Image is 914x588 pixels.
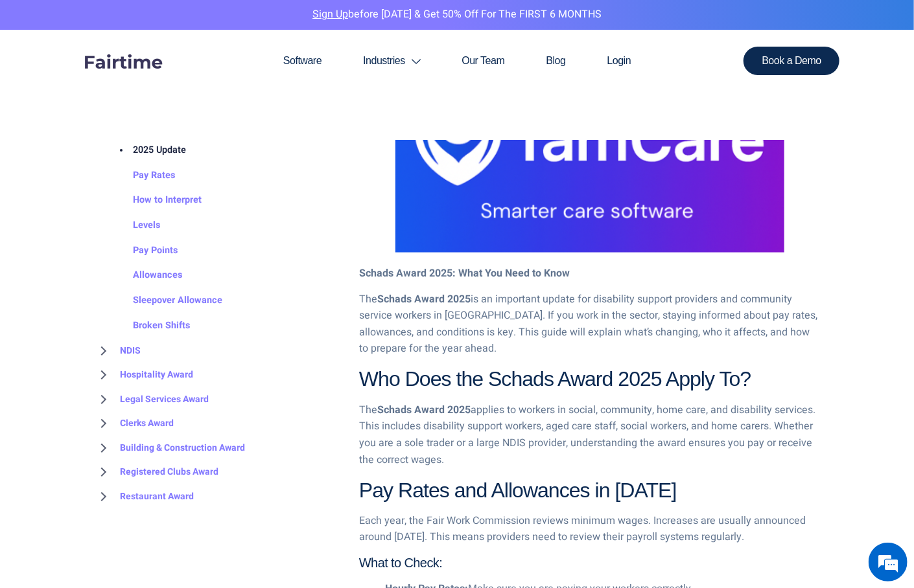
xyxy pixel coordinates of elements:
[107,238,178,263] a: Pay Points
[359,513,820,546] p: Each year, the Fair Work Commission reviews minimum wages. Increases are usually announced around...
[107,313,190,338] a: Broken Shifts
[395,58,784,253] img: tamcare smarter care software
[107,263,182,288] a: Allowances
[107,212,160,238] a: Levels
[94,61,340,508] div: BROWSE TOPICS
[359,367,820,391] h3: Who Does the Schads Award 2025 Apply To?
[359,291,820,357] p: The is an important update for disability support providers and community service workers in [GEO...
[94,435,245,460] a: Building & Construction Award
[744,47,839,75] a: Book a Demo
[526,30,587,92] a: Blog
[312,6,348,22] a: Sign Up
[67,73,218,89] div: Chat with us now
[94,387,209,411] a: Legal Services Award
[377,402,471,418] strong: Schads Award 2025
[6,354,247,399] textarea: Type your message and hit 'Enter'
[587,30,652,92] a: Login
[441,30,525,92] a: Our Team
[762,56,821,66] span: Book a Demo
[359,402,820,468] p: The applies to workers in social, community, home care, and disability services. This includes di...
[94,362,193,387] a: Hospitality Award
[94,484,194,508] a: Restaurant Award
[94,88,340,508] nav: BROWSE TOPICS
[213,6,244,38] div: Minimize live chat window
[107,137,186,163] a: 2025 Update
[359,556,820,571] h4: What to Check:
[10,6,904,23] p: before [DATE] & Get 50% Off for the FIRST 6 MONTHS
[94,459,218,484] a: Registered Clubs Award
[359,478,820,503] h3: Pay Rates and Allowances in [DATE]
[107,163,175,188] a: Pay Rates
[75,163,179,294] span: We're online!
[107,188,202,213] a: How to Interpret
[377,291,471,307] strong: Schads Award 2025
[94,411,174,435] a: Clerks Award
[94,338,141,363] a: NDIS
[107,288,222,313] a: Sleepover Allowance
[263,30,342,92] a: Software
[342,30,441,92] a: Industries
[359,266,570,281] strong: Schads Award 2025: What You Need to Know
